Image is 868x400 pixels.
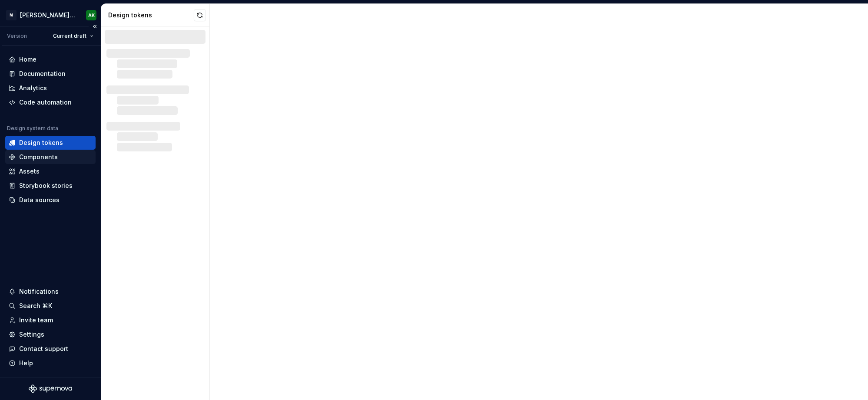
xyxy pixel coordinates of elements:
div: Settings [19,330,44,339]
div: Contact support [19,344,68,353]
div: Version [7,33,27,39]
div: Assets [19,167,40,176]
a: Invite team [5,313,96,327]
div: [PERSON_NAME] Design System [20,11,76,20]
div: M [6,10,17,20]
a: Data sources [5,193,96,207]
div: Help [19,359,33,367]
button: Help [5,356,96,370]
div: AK [88,12,95,19]
button: M[PERSON_NAME] Design SystemAK [2,6,99,24]
button: Collapse sidebar [89,20,101,33]
a: Storybook stories [5,179,96,193]
div: Search ⌘K [19,302,52,310]
span: Current draft [53,33,86,39]
div: Design tokens [108,11,194,20]
div: Storybook stories [19,181,73,190]
div: Code automation [19,98,72,107]
div: Documentation [19,69,66,78]
div: Design system data [7,125,58,132]
a: Analytics [5,81,96,95]
div: Invite team [19,316,53,325]
button: Notifications [5,285,96,298]
a: Code automation [5,95,96,109]
a: Home [5,52,96,66]
div: Components [19,153,58,161]
button: Current draft [49,30,97,42]
a: Documentation [5,67,96,81]
button: Contact support [5,342,96,356]
a: Design tokens [5,136,96,150]
div: Home [19,55,36,64]
svg: Supernova Logo [29,384,72,393]
a: Settings [5,328,96,341]
div: Analytics [19,84,47,92]
div: Design tokens [19,138,63,147]
button: Search ⌘K [5,299,96,313]
a: Components [5,150,96,164]
div: Notifications [19,287,59,296]
a: Assets [5,164,96,178]
div: Data sources [19,196,60,204]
